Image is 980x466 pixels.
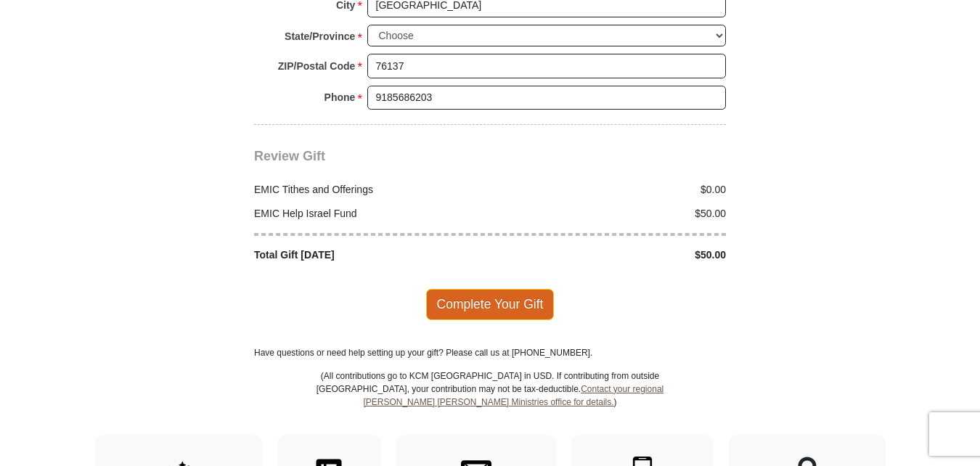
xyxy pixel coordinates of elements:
a: Contact your regional [PERSON_NAME] [PERSON_NAME] Ministries office for details. [363,384,663,407]
strong: State/Province [285,26,355,46]
div: $50.00 [490,206,734,221]
div: $0.00 [490,182,734,197]
div: $50.00 [490,248,734,263]
strong: Phone [324,87,356,107]
div: Total Gift [DATE] [247,248,491,263]
p: (All contributions go to KCM [GEOGRAPHIC_DATA] in USD. If contributing from outside [GEOGRAPHIC_D... [316,369,664,435]
strong: ZIP/Postal Code [278,56,356,76]
div: EMIC Help Israel Fund [247,206,491,221]
span: Complete Your Gift [426,289,555,319]
span: Review Gift [254,149,325,163]
p: Have questions or need help setting up your gift? Please call us at [PHONE_NUMBER]. [254,346,726,359]
div: EMIC Tithes and Offerings [247,182,491,197]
